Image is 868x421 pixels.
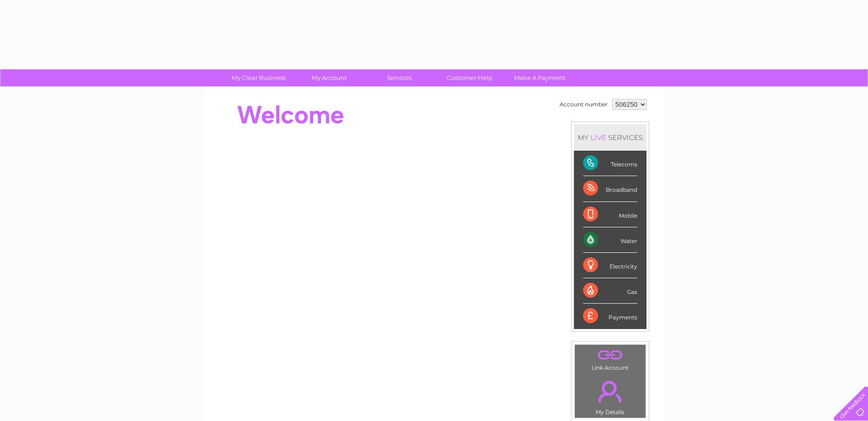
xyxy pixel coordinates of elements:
[574,124,646,151] div: MY SERVICES
[583,202,637,227] div: Mobile
[557,97,610,112] td: Account number
[502,69,578,86] a: Make A Payment
[583,176,637,201] div: Broadband
[583,151,637,176] div: Telecoms
[589,133,608,142] div: LIVE
[431,69,508,86] a: Customer Help
[361,69,437,86] a: Services
[574,344,646,373] td: Link Account
[577,375,643,408] a: .
[221,69,297,86] a: My Clear Business
[583,278,637,304] div: Gas
[577,347,643,363] a: .
[574,373,646,418] td: My Details
[291,69,367,86] a: My Account
[583,227,637,253] div: Water
[583,304,637,329] div: Payments
[583,253,637,278] div: Electricity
